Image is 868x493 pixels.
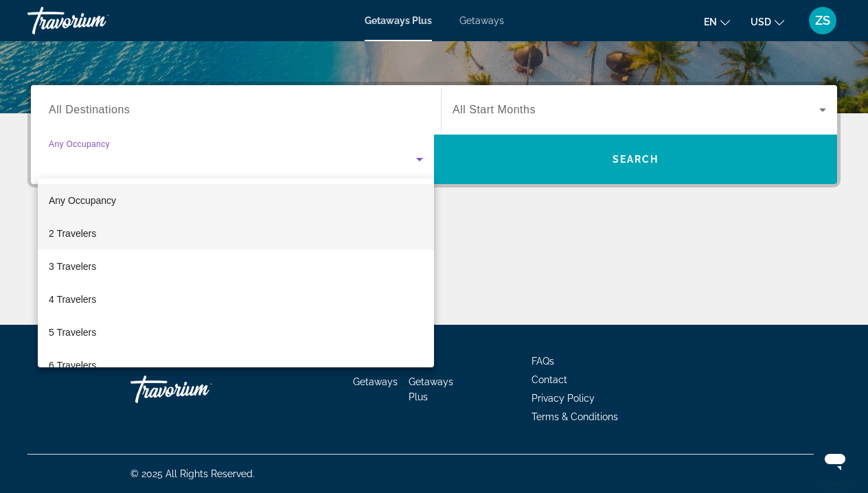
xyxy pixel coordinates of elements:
span: 5 Travelers [49,324,96,341]
span: 3 Travelers [49,258,96,275]
iframe: Кнопка запуска окна обмена сообщениями [813,438,857,482]
span: 2 Travelers [49,225,96,242]
span: 4 Travelers [49,291,96,308]
span: Any Occupancy [49,195,116,206]
span: 6 Travelers [49,357,96,374]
